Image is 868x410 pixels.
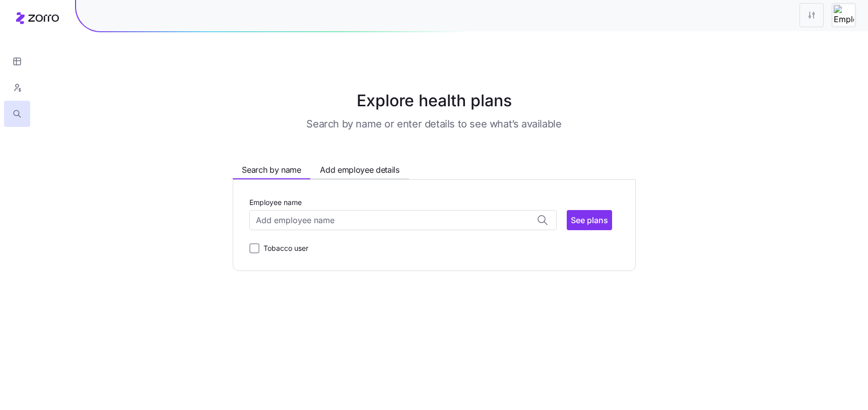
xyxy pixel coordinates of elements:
[306,117,561,131] h3: Search by name or enter details to see what’s available
[320,164,399,176] span: Add employee details
[834,5,854,25] img: Employer logo
[259,242,308,254] label: Tobacco user
[184,89,684,113] h1: Explore health plans
[571,214,608,226] span: See plans
[249,210,557,230] input: Add employee name
[249,197,302,208] label: Employee name
[242,164,301,176] span: Search by name
[567,210,612,230] button: See plans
